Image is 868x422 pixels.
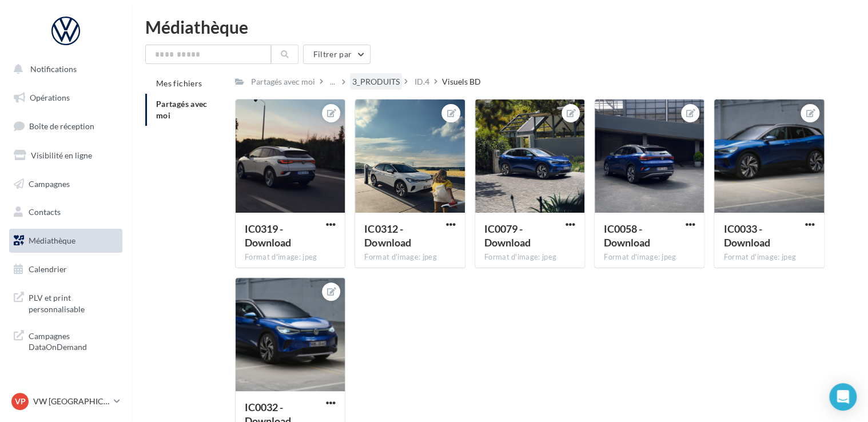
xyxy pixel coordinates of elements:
[723,252,814,262] div: Format d'image: jpeg
[245,222,291,249] span: IC0319 - Download
[245,252,336,262] div: Format d'image: jpeg
[145,18,854,35] div: Médiathèque
[7,200,125,224] a: Contacts
[604,252,695,262] div: Format d'image: jpeg
[7,257,125,281] a: Calendrier
[156,78,202,88] span: Mes fichiers
[251,76,315,87] div: Partagés avec moi
[29,290,118,314] span: PLV et print personnalisable
[328,74,337,90] div: ...
[156,99,208,120] span: Partagés avec moi
[7,86,125,110] a: Opérations
[7,114,125,138] a: Boîte de réception
[829,383,857,411] div: Open Intercom Messenger
[29,178,70,188] span: Campagnes
[484,222,531,249] span: IC0079 - Download
[364,252,455,262] div: Format d'image: jpeg
[7,144,125,168] a: Visibilité en ligne
[364,222,411,249] span: IC0312 - Download
[604,222,650,249] span: IC0058 - Download
[9,391,122,412] a: VP VW [GEOGRAPHIC_DATA] 13
[723,222,770,249] span: IC0033 - Download
[7,324,125,357] a: Campagnes DataOnDemand
[7,172,125,196] a: Campagnes
[29,121,94,131] span: Boîte de réception
[415,76,429,87] div: ID.4
[29,207,61,217] span: Contacts
[7,229,125,253] a: Médiathèque
[352,76,400,87] div: 3_PRODUITS
[29,328,118,353] span: Campagnes DataOnDemand
[15,396,26,407] span: VP
[7,57,120,81] button: Notifications
[484,252,575,262] div: Format d'image: jpeg
[29,264,67,274] span: Calendrier
[442,76,481,87] div: Visuels BD
[30,93,70,102] span: Opérations
[31,150,92,160] span: Visibilité en ligne
[7,285,125,319] a: PLV et print personnalisable
[33,396,109,407] p: VW [GEOGRAPHIC_DATA] 13
[30,64,77,74] span: Notifications
[303,45,371,64] button: Filtrer par
[29,236,75,245] span: Médiathèque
